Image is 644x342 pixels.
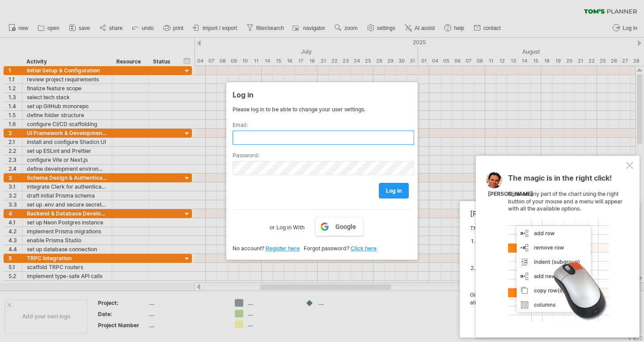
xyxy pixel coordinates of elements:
span: Google [335,223,356,230]
label: Email: [233,122,411,128]
div: Log in [233,86,411,102]
a: log in [379,183,409,198]
a: Google [315,217,364,236]
a: Click here [351,245,377,252]
label: Password: [233,152,411,159]
div: The Tom's AI-assist can help you in two ways: Give it a try! With the undo button in the top tool... [470,225,624,329]
span: Forgot password? [304,245,349,252]
span: No account? [233,245,264,252]
div: Click on any part of the chart using the right button of your mouse and a menu will appear with a... [508,174,624,321]
div: [PERSON_NAME]'s AI-assistant [470,209,624,218]
a: Register here [266,245,300,252]
span: The magic is in the right click! [508,173,612,187]
label: or Log in With [270,217,305,232]
div: [PERSON_NAME] [488,190,533,198]
span: log in [386,187,402,194]
div: Please log in to be able to change your user settings. [233,106,411,113]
